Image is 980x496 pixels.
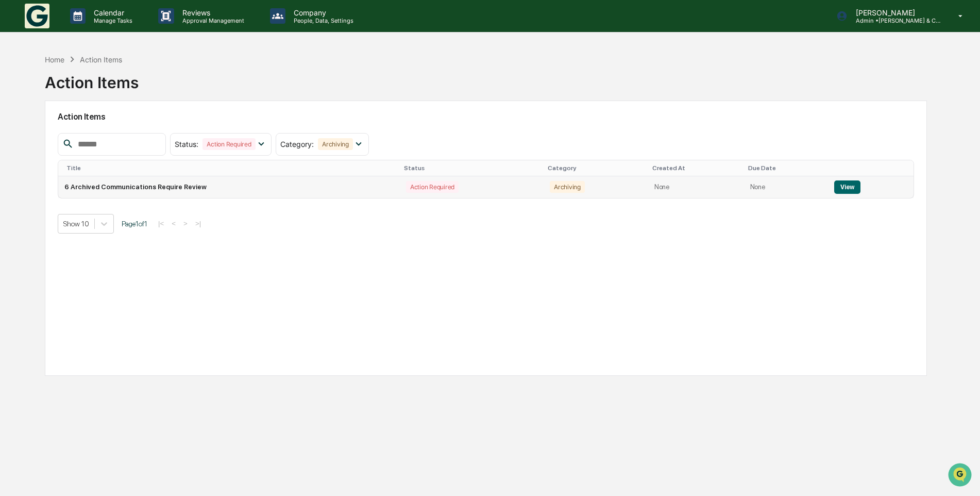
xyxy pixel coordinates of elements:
[834,183,860,191] a: View
[280,140,314,148] span: Category :
[10,22,188,38] p: How can we help?
[155,219,167,228] button: |<
[73,174,125,183] a: Powered byPylon
[71,126,132,144] a: 🗄️Attestations
[86,8,138,17] p: Calendar
[744,176,828,198] td: None
[848,8,943,17] p: [PERSON_NAME]
[21,130,66,140] span: Preclearance
[550,181,585,193] div: Archiving
[45,55,64,64] div: Home
[285,8,359,17] p: Company
[58,176,400,198] td: 6 Archived Communications Require Review
[848,17,943,24] p: Admin • [PERSON_NAME] & Company, Inc.
[58,112,914,122] h2: Action Items
[548,164,644,172] div: Category
[10,79,29,97] img: 1746055101610-c473b297-6a78-478c-a979-82029cc54cd1
[834,180,860,194] button: View
[175,140,198,148] span: Status :
[86,17,138,24] p: Manage Tasks
[648,176,744,198] td: None
[202,138,255,150] div: Action Required
[748,164,824,172] div: Due Date
[6,145,69,164] a: 🔎Data Lookup
[174,17,249,24] p: Approval Management
[947,462,975,490] iframe: Open customer support
[174,8,249,17] p: Reviews
[652,164,740,172] div: Created At
[66,164,396,172] div: Title
[75,131,83,139] div: 🗄️
[180,219,191,228] button: >
[25,4,49,28] img: logo
[10,131,19,139] div: 🖐️
[122,220,147,228] span: Page 1 of 1
[285,17,359,24] p: People, Data, Settings
[35,79,169,89] div: Start new chat
[35,89,130,97] div: We're available if you need us!
[21,150,65,160] span: Data Lookup
[45,65,139,92] div: Action Items
[85,130,128,140] span: Attestations
[406,181,459,193] div: Action Required
[80,55,122,64] div: Action Items
[175,82,188,94] button: Start new chat
[168,219,179,228] button: <
[10,151,19,159] div: 🔎
[318,138,353,150] div: Archiving
[404,164,539,172] div: Status
[6,126,71,144] a: 🖐️Preclearance
[192,219,204,228] button: >|
[103,175,125,183] span: Pylon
